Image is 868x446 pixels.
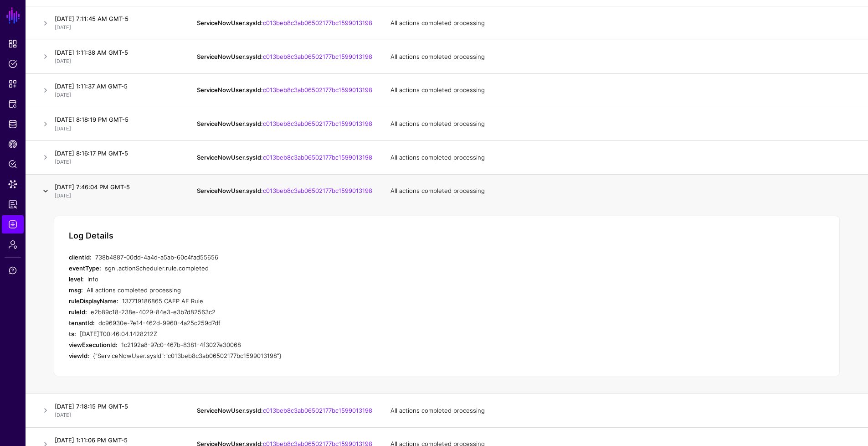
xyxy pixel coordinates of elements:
[2,35,24,53] a: Dashboard
[69,275,84,283] strong: level:
[188,40,381,73] td: :
[5,5,21,26] a: SGNL
[69,286,83,294] strong: msg:
[121,339,433,350] div: 1c2192a8-97c0-467b-8381-4f3027e30068
[263,86,372,93] a: c013beb8c3ab06502177bc1599013198
[55,402,179,410] h4: [DATE] 7:18:15 PM GMT-5
[188,141,381,175] td: :
[55,411,179,419] p: [DATE]
[105,263,433,274] div: sgnl.actionScheduler.rule.completed
[2,55,24,73] a: Policies
[8,266,17,275] span: Support
[122,296,433,306] div: 137719186865 CAEP AF Rule
[263,53,372,60] a: c013beb8c3ab06502177bc1599013198
[381,394,868,428] td: All actions completed processing
[188,73,381,107] td: :
[188,174,381,207] td: :
[8,39,17,48] span: Dashboard
[87,285,433,296] div: All actions completed processing
[8,200,17,209] span: Reports
[381,6,868,40] td: All actions completed processing
[55,436,179,444] h4: [DATE] 1:11:06 PM GMT-5
[95,252,433,263] div: 738b4887-00dd-4a4d-a5ab-60c4fad55656
[8,240,17,249] span: Admin
[55,24,179,31] p: [DATE]
[381,107,868,141] td: All actions completed processing
[91,306,433,317] div: e2b89c18-238e-4029-84e3-e3b7d82563c2
[55,183,179,191] h4: [DATE] 7:46:04 PM GMT-5
[8,79,17,88] span: Snippets
[55,158,179,166] p: [DATE]
[8,119,17,129] span: Identity Data Fabric
[188,107,381,141] td: :
[87,274,433,285] div: info
[381,40,868,73] td: All actions completed processing
[8,180,17,189] span: Data Lens
[69,231,113,241] h5: Log Details
[263,407,372,414] a: c013beb8c3ab06502177bc1599013198
[197,154,261,161] strong: ServiceNowUser.sysId
[69,308,87,316] strong: ruleId:
[8,99,17,109] span: Protected Systems
[80,328,433,339] div: [DATE]T00:46:04.1428212Z
[55,149,179,157] h4: [DATE] 8:16:17 PM GMT-5
[8,140,17,149] span: CAEP Hub
[188,394,381,428] td: :
[55,57,179,65] p: [DATE]
[188,6,381,40] td: :
[69,319,95,327] strong: tenantId:
[2,215,24,233] a: Logs
[2,135,24,153] a: CAEP Hub
[55,15,179,23] h4: [DATE] 7:11:45 AM GMT-5
[2,75,24,93] a: Snippets
[197,19,261,26] strong: ServiceNowUser.sysId
[93,350,433,361] div: {"ServiceNowUser.sysId":"c013beb8c3ab06502177bc1599013198"}
[2,175,24,193] a: Data Lens
[2,95,24,113] a: Protected Systems
[2,115,24,133] a: Identity Data Fabric
[381,174,868,207] td: All actions completed processing
[2,235,24,254] a: Admin
[197,407,261,414] strong: ServiceNowUser.sysId
[2,195,24,213] a: Reports
[55,115,179,124] h4: [DATE] 8:18:19 PM GMT-5
[55,192,179,200] p: [DATE]
[55,82,179,90] h4: [DATE] 1:11:37 AM GMT-5
[69,341,118,348] strong: viewExecutionId:
[69,297,118,305] strong: ruleDisplayName:
[263,19,372,26] a: c013beb8c3ab06502177bc1599013198
[55,91,179,99] p: [DATE]
[69,254,92,261] strong: clientId:
[197,86,261,93] strong: ServiceNowUser.sysId
[69,352,89,359] strong: viewId:
[197,120,261,127] strong: ServiceNowUser.sysId
[197,187,261,194] strong: ServiceNowUser.sysId
[263,120,372,127] a: c013beb8c3ab06502177bc1599013198
[8,160,17,169] span: Policy Lens
[381,73,868,107] td: All actions completed processing
[197,53,261,60] strong: ServiceNowUser.sysId
[69,264,101,272] strong: eventType:
[8,59,17,68] span: Policies
[2,155,24,173] a: Policy Lens
[263,154,372,161] a: c013beb8c3ab06502177bc1599013198
[69,330,76,337] strong: ts:
[98,317,433,328] div: dc96930e-7e14-462d-9960-4a25c259d7df
[55,48,179,57] h4: [DATE] 1:11:38 AM GMT-5
[263,187,372,194] a: c013beb8c3ab06502177bc1599013198
[8,220,17,229] span: Logs
[55,125,179,133] p: [DATE]
[381,141,868,175] td: All actions completed processing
